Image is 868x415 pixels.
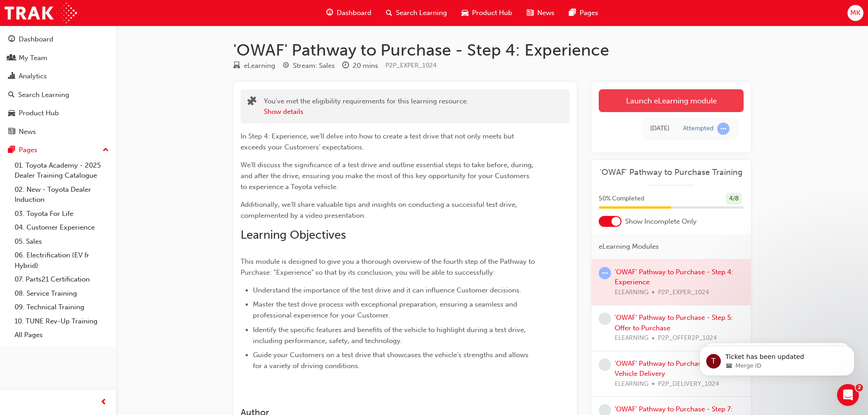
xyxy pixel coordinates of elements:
[4,123,113,140] a: News
[353,61,378,71] div: 20 mins
[253,286,521,294] span: Understand the importance of the test drive and it can influence Customer decisions.
[8,91,15,99] span: search-icon
[241,200,519,220] span: Additionally, we’ll share valuable tips and insights on conducting a successful test drive, compl...
[625,216,697,227] span: Show Incomplete Only
[4,68,113,85] a: Analytics
[599,313,611,325] span: learningRecordVerb_NONE-icon
[847,5,863,21] button: MK
[8,146,15,154] span: pages-icon
[717,123,729,135] span: learningRecordVerb_ATTEMPT-icon
[599,167,744,178] a: 'OWAF' Pathway to Purchase Training
[4,142,113,159] button: Pages
[247,97,257,108] span: puzzle-icon
[233,62,240,70] span: learningResourceType_ELEARNING-icon
[4,31,113,48] a: Dashboard
[19,34,53,45] div: Dashboard
[615,313,733,332] a: 'OWAF' Pathway to Purchase - Step 5: Offer to Purchase
[8,54,15,62] span: people-icon
[319,4,379,22] a: guage-iconDashboard
[562,4,606,22] a: pages-iconPages
[11,183,113,207] a: 02. New - Toyota Dealer Induction
[519,4,562,22] a: news-iconNews
[5,3,77,23] img: Trak
[103,144,109,156] span: up-icon
[379,4,454,22] a: search-iconSearch Learning
[11,272,113,287] a: 07. Parts21 Certification
[264,107,303,117] button: Show details
[11,328,113,342] a: All Pages
[253,326,528,345] span: Identify the specific features and benefits of the vehicle to highlight during a test drive, incl...
[396,8,447,18] span: Search Learning
[244,61,275,71] div: eLearning
[282,60,335,72] div: Stream
[650,123,669,134] div: Tue Sep 23 2025 11:33:41 GMT+1000 (Australian Eastern Standard Time)
[4,50,113,67] a: My Team
[385,61,437,69] span: Learning resource code
[8,128,15,136] span: news-icon
[472,8,512,18] span: Product Hub
[11,300,113,314] a: 09. Technical Training
[19,127,36,137] div: News
[4,105,113,122] a: Product Hub
[100,397,107,408] span: prev-icon
[342,62,349,70] span: clock-icon
[599,241,659,252] span: eLearning Modules
[241,132,516,151] span: In Step 4: Experience, we’ll delve into how to create a test drive that not only meets but exceed...
[8,109,15,118] span: car-icon
[686,327,868,390] iframe: Intercom notifications message
[569,7,576,19] span: pages-icon
[18,90,69,100] div: Search Learning
[19,53,47,63] div: My Team
[253,351,530,370] span: Guide your Customers on a test drive that showcases the vehicle's strengths and allows for a vari...
[580,8,598,18] span: Pages
[241,228,346,242] span: Learning Objectives
[233,60,275,72] div: Type
[537,8,555,18] span: News
[454,4,519,22] a: car-iconProduct Hub
[599,359,611,371] span: learningRecordVerb_NONE-icon
[658,333,717,343] span: P2P_OFFER2P_1024
[527,7,534,19] span: news-icon
[386,7,392,19] span: search-icon
[11,207,113,221] a: 03. Toyota For Life
[11,287,113,301] a: 08. Service Training
[19,71,47,82] div: Analytics
[615,333,648,343] span: ELEARNING
[11,235,113,249] a: 05. Sales
[4,29,113,142] button: DashboardMy TeamAnalyticsSearch LearningProduct HubNews
[615,379,648,389] span: ELEARNING
[19,145,37,155] div: Pages
[19,108,59,118] div: Product Hub
[615,359,733,378] a: 'OWAF' Pathway to Purchase - Step 6: Vehicle Delivery
[599,194,644,204] span: 50 % Completed
[253,300,519,319] span: Master the test drive process with exceptional preparation, ensuring a seamless and professional ...
[241,161,535,191] span: We’ll discuss the significance of a test drive and outline essential steps to take before, during...
[726,193,742,205] div: 4 / 8
[241,257,537,277] span: This module is designed to give you a thorough overview of the fourth step of the Pathway to Purc...
[8,36,15,44] span: guage-icon
[11,314,113,328] a: 10. TUNE Rev-Up Training
[658,379,719,389] span: P2P_DELIVERY_1024
[282,62,289,70] span: target-icon
[4,87,113,103] a: Search Learning
[11,220,113,235] a: 04. Customer Experience
[856,384,863,391] span: 2
[264,96,468,117] div: You've met the eligibility requirements for this learning resource.
[850,8,860,18] span: MK
[233,40,751,60] h1: 'OWAF' Pathway to Purchase - Step 4: Experience
[326,7,333,19] span: guage-icon
[11,248,113,272] a: 06. Electrification (EV & Hybrid)
[462,7,468,19] span: car-icon
[11,159,113,183] a: 01. Toyota Academy - 2025 Dealer Training Catalogue
[342,60,378,72] div: Duration
[599,89,744,112] a: Launch eLearning module
[837,384,859,406] iframe: Intercom live chat
[683,124,714,133] div: Attempted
